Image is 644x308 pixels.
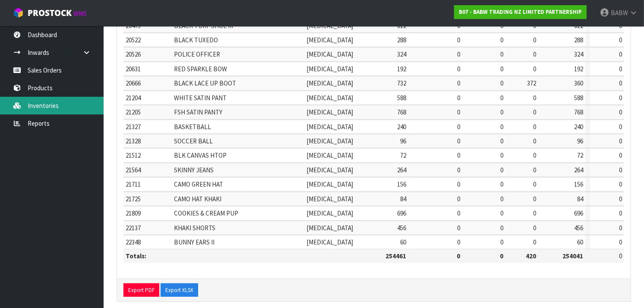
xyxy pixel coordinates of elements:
[126,195,141,203] span: 21725
[574,180,583,188] span: 156
[500,209,503,217] span: 0
[400,195,406,203] span: 84
[500,123,503,131] span: 0
[533,94,536,102] span: 0
[619,137,622,145] span: 0
[126,22,141,30] span: 20475
[126,123,141,131] span: 21327
[126,238,141,246] span: 22348
[174,209,238,217] span: COOKIES & CREAM PUP
[457,166,460,174] span: 0
[126,50,141,58] span: 20526
[397,65,406,73] span: 192
[306,151,353,159] span: [MEDICAL_DATA]
[500,252,503,260] strong: 0
[457,65,460,73] span: 0
[457,22,460,30] span: 0
[500,238,503,246] span: 0
[500,108,503,116] span: 0
[619,238,622,246] span: 0
[306,209,353,217] span: [MEDICAL_DATA]
[174,22,233,30] span: BLACK TURF SHOE III
[174,137,213,145] span: SOCCER BALL
[397,209,406,217] span: 696
[73,10,87,18] small: WMS
[174,65,227,73] span: RED SPARKLE BOW
[619,22,622,30] span: 0
[174,108,222,116] span: FSH SATIN PANTY
[306,166,353,174] span: [MEDICAL_DATA]
[174,50,220,58] span: POLICE OFFICER
[574,94,583,102] span: 588
[397,50,406,58] span: 324
[457,195,460,203] span: 0
[457,224,460,232] span: 0
[174,123,211,131] span: BASKETBALL
[533,151,536,159] span: 0
[174,79,236,87] span: BLACK LACE UP BOOT
[306,180,353,188] span: [MEDICAL_DATA]
[306,50,353,58] span: [MEDICAL_DATA]
[500,195,503,203] span: 0
[533,123,536,131] span: 0
[306,94,353,102] span: [MEDICAL_DATA]
[533,238,536,246] span: 0
[577,151,583,159] span: 72
[619,151,622,159] span: 0
[126,79,141,87] span: 20666
[397,108,406,116] span: 768
[306,22,353,30] span: [MEDICAL_DATA]
[611,9,628,17] span: BABW
[574,108,583,116] span: 768
[126,151,141,159] span: 21512
[500,137,503,145] span: 0
[306,108,353,116] span: [MEDICAL_DATA]
[500,166,503,174] span: 0
[533,65,536,73] span: 0
[126,94,141,102] span: 21204
[619,195,622,203] span: 0
[457,36,460,44] span: 0
[174,238,215,246] span: BUNNY EARS II
[619,36,622,44] span: 0
[500,36,503,44] span: 0
[574,123,583,131] span: 240
[385,252,406,260] strong: 254461
[533,195,536,203] span: 0
[126,108,141,116] span: 21205
[619,79,622,87] span: 0
[574,224,583,232] span: 456
[619,123,622,131] span: 0
[500,50,503,58] span: 0
[457,137,460,145] span: 0
[577,137,583,145] span: 96
[457,180,460,188] span: 0
[457,108,460,116] span: 0
[400,137,406,145] span: 96
[174,180,223,188] span: CAMO GREEN HAT
[126,137,141,145] span: 21328
[500,180,503,188] span: 0
[28,7,72,19] span: ProStock
[126,166,141,174] span: 21564
[562,252,583,260] strong: 254041
[574,209,583,217] span: 696
[161,283,198,297] button: Export XLSX
[619,94,622,102] span: 0
[457,50,460,58] span: 0
[397,166,406,174] span: 264
[400,151,406,159] span: 72
[400,238,406,246] span: 60
[397,22,406,30] span: 612
[500,94,503,102] span: 0
[574,65,583,73] span: 192
[306,36,353,44] span: [MEDICAL_DATA]
[306,137,353,145] span: [MEDICAL_DATA]
[500,79,503,87] span: 0
[126,224,141,232] span: 22137
[619,65,622,73] span: 0
[574,22,583,30] span: 612
[619,252,622,260] span: 0
[574,166,583,174] span: 264
[306,123,353,131] span: [MEDICAL_DATA]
